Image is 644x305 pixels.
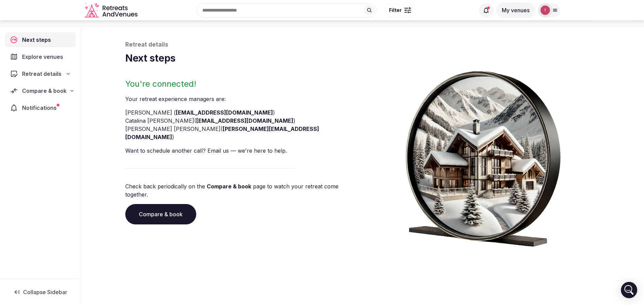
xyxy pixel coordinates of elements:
[22,87,67,95] span: Compare & book
[22,36,54,44] span: Next steps
[385,4,416,17] button: Filter
[22,70,61,78] span: Retreat details
[125,52,601,65] h1: Next steps
[125,204,196,224] a: Compare & book
[393,65,573,247] img: Winter chalet retreat in picture frame
[5,101,75,115] a: Notifications
[23,289,67,295] span: Collapse Sidebar
[389,7,402,14] span: Filter
[5,285,75,300] button: Collapse Sidebar
[5,50,75,64] a: Explore venues
[207,183,251,190] a: Compare & book
[621,282,637,298] div: Open Intercom Messenger
[125,79,360,89] h2: You're connected!
[496,7,535,14] a: My venues
[125,95,360,103] p: Your retreat experience manager s are :
[85,3,139,18] svg: Retreats and Venues company logo
[496,2,535,18] button: My venues
[22,53,66,61] span: Explore venues
[125,108,360,117] li: [PERSON_NAME] ( )
[125,125,319,140] a: [PERSON_NAME][EMAIL_ADDRESS][DOMAIN_NAME]
[125,125,360,141] li: [PERSON_NAME] [PERSON_NAME] ( )
[22,104,59,112] span: Notifications
[176,109,273,116] a: [EMAIL_ADDRESS][DOMAIN_NAME]
[125,147,360,155] p: Want to schedule another call? Email us — we're here to help.
[125,41,601,49] p: Retreat details
[85,3,139,18] a: Visit the homepage
[5,33,75,47] a: Next steps
[196,117,293,124] a: [EMAIL_ADDRESS][DOMAIN_NAME]
[540,5,550,15] img: Thiago Martins
[125,117,360,125] li: Catalina [PERSON_NAME] ( )
[125,182,360,199] p: Check back periodically on the page to watch your retreat come together.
